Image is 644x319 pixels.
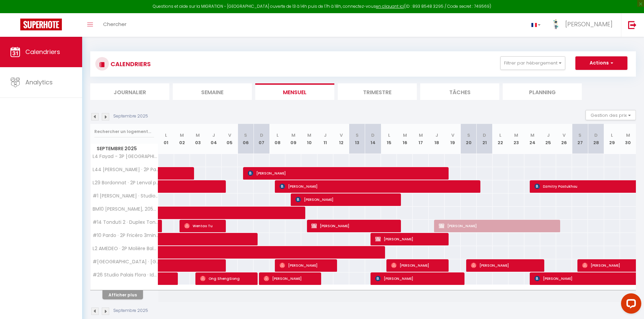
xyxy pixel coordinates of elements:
th: 17 [413,124,429,154]
abbr: L [277,132,279,138]
th: 02 [174,124,190,154]
a: en cliquant ici [376,3,404,9]
th: 23 [508,124,524,154]
span: Analytics [25,78,53,86]
abbr: M [307,132,311,138]
th: 28 [588,124,604,154]
img: logout [628,21,637,29]
th: 04 [206,124,222,154]
h3: CALENDRIERS [109,56,151,72]
a: Chercher [98,13,132,37]
abbr: V [340,132,343,138]
abbr: J [435,132,438,138]
button: Afficher plus [102,290,143,299]
th: 01 [158,124,174,154]
th: 21 [477,124,493,154]
span: #14 Tonduti 2 · Duplex Tonduti terrasse 5min [GEOGRAPHIC_DATA] [92,220,159,225]
span: L4 Fayad - 3P [GEOGRAPHIC_DATA], [GEOGRAPHIC_DATA]/AC &2Balcons [92,154,159,159]
span: [PERSON_NAME] [264,272,317,285]
span: Ong ShengSiong [200,272,253,285]
abbr: S [356,132,359,138]
button: Gestion des prix [586,110,636,120]
abbr: M [403,132,407,138]
th: 19 [445,124,460,154]
th: 26 [556,124,572,154]
span: #10 Pardo · 2P Fricéro 3min de la plage/Balcon& Clim [92,233,159,238]
img: ... [551,19,561,29]
th: 27 [572,124,588,154]
span: [PERSON_NAME] [248,167,444,180]
th: 22 [493,124,508,154]
th: 05 [222,124,238,154]
li: Semaine [173,83,252,100]
abbr: D [371,132,375,138]
th: 14 [365,124,381,154]
th: 08 [269,124,285,154]
abbr: V [563,132,566,138]
abbr: J [324,132,327,138]
abbr: S [578,132,581,138]
span: [PERSON_NAME] [439,219,555,232]
th: 18 [429,124,445,154]
th: 16 [397,124,413,154]
span: #26 Studio Palais Flora · Ideal Prom balcon aperçu Mer clim 2mins plage [92,272,159,277]
abbr: D [260,132,263,138]
li: Planning [503,83,582,100]
span: [PERSON_NAME] [280,259,333,272]
th: 06 [238,124,254,154]
th: 09 [285,124,301,154]
th: 07 [254,124,269,154]
abbr: L [611,132,613,138]
abbr: L [499,132,501,138]
span: Chercher [103,21,126,28]
span: [PERSON_NAME] [280,180,476,193]
th: 29 [604,124,620,154]
span: L44 [PERSON_NAME] · 2P Parking/Clim/Wifi/Balcon 10mins [GEOGRAPHIC_DATA] [92,167,159,172]
abbr: S [467,132,470,138]
li: Journalier [90,83,169,100]
abbr: J [212,132,215,138]
span: L29 Bordonnat · 2P Lenval plage à 30 mètres de la Mer clim balcon [92,180,159,185]
abbr: M [530,132,534,138]
span: [PERSON_NAME] [375,272,460,285]
span: Wentao Tu [184,219,221,232]
abbr: J [547,132,550,138]
li: Trimestre [338,83,417,100]
th: 13 [349,124,365,154]
span: [PERSON_NAME] [471,259,540,272]
span: [PERSON_NAME] [311,219,396,232]
iframe: LiveChat chat widget [616,291,644,319]
th: 15 [381,124,397,154]
span: #[GEOGRAPHIC_DATA] · [GEOGRAPHIC_DATA]/baclon & Clim [92,259,159,264]
a: ... [PERSON_NAME] [546,13,621,37]
th: 11 [317,124,333,154]
span: #1 [PERSON_NAME] · Studio [PERSON_NAME][GEOGRAPHIC_DATA] [92,193,159,198]
th: 25 [540,124,556,154]
span: Calendriers [25,48,60,56]
th: 12 [333,124,349,154]
th: 03 [190,124,206,154]
abbr: M [514,132,518,138]
li: Tâches [420,83,499,100]
span: [PERSON_NAME] [375,233,444,245]
abbr: L [165,132,167,138]
abbr: S [244,132,247,138]
th: 10 [301,124,317,154]
li: Mensuel [255,83,334,100]
abbr: M [196,132,200,138]
span: BM10 [PERSON_NAME], 20540471 · Studio [PERSON_NAME], à 3mins de la mer AC et WIFI [92,207,159,212]
abbr: V [228,132,231,138]
abbr: D [594,132,598,138]
span: [PERSON_NAME] [391,259,444,272]
p: Septembre 2025 [113,308,148,314]
abbr: M [419,132,423,138]
input: Rechercher un logement... [94,126,154,138]
button: Filtrer par hébergement [500,56,565,70]
abbr: M [291,132,295,138]
abbr: M [180,132,184,138]
span: Septembre 2025 [91,144,158,154]
th: 20 [461,124,477,154]
abbr: L [388,132,390,138]
abbr: M [626,132,630,138]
